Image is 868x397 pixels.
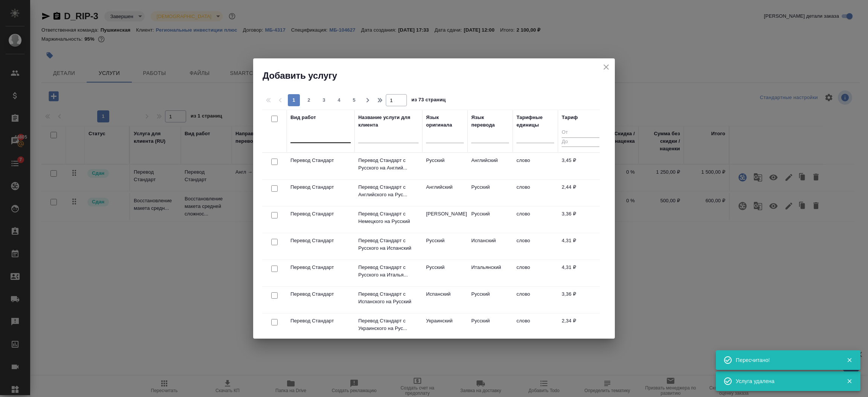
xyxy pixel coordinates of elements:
[842,357,857,363] button: Закрыть
[290,157,351,164] p: Перевод Стандарт
[513,313,558,340] td: слово
[513,233,558,260] td: слово
[468,233,513,260] td: Испанский
[426,114,464,129] div: Язык оригинала
[422,153,468,179] td: Русский
[842,378,857,385] button: Закрыть
[358,237,419,252] p: Перевод Стандарт с Русского на Испанский
[290,317,351,325] p: Перевод Стандарт
[422,313,468,340] td: Украинский
[601,61,612,73] button: close
[513,260,558,286] td: слово
[318,94,330,106] button: 3
[422,180,468,206] td: Английский
[562,137,599,147] input: До
[348,96,360,104] span: 5
[558,233,603,260] td: 4,31 ₽
[303,94,315,106] button: 2
[558,260,603,286] td: 4,31 ₽
[468,180,513,206] td: Русский
[468,260,513,286] td: Итальянский
[422,206,468,233] td: [PERSON_NAME]
[358,317,419,332] p: Перевод Стандарт с Украинского на Рус...
[263,70,615,82] h2: Добавить услугу
[517,114,554,129] div: Тарифные единицы
[303,96,315,104] span: 2
[358,114,419,129] div: Название услуги для клиента
[318,96,330,104] span: 3
[513,153,558,179] td: слово
[290,290,351,298] p: Перевод Стандарт
[558,180,603,206] td: 2,44 ₽
[290,183,351,191] p: Перевод Стандарт
[358,183,419,198] p: Перевод Стандарт с Английского на Рус...
[290,264,351,271] p: Перевод Стандарт
[290,210,351,218] p: Перевод Стандарт
[513,206,558,233] td: слово
[348,94,360,106] button: 5
[333,96,345,104] span: 4
[411,95,446,106] span: из 73 страниц
[290,237,351,244] p: Перевод Стандарт
[562,128,599,137] input: От
[422,260,468,286] td: Русский
[471,114,509,129] div: Язык перевода
[358,290,419,305] p: Перевод Стандарт с Испанского на Русский
[558,313,603,340] td: 2,34 ₽
[468,287,513,313] td: Русский
[736,377,835,385] div: Услуга удалена
[558,153,603,179] td: 3,45 ₽
[558,287,603,313] td: 3,36 ₽
[290,114,316,121] div: Вид работ
[358,210,419,225] p: Перевод Стандарт с Немецкого на Русский
[736,356,835,364] div: Пересчитано!
[468,313,513,340] td: Русский
[333,94,345,106] button: 4
[358,157,419,172] p: Перевод Стандарт с Русского на Англий...
[468,153,513,179] td: Английский
[562,114,578,121] div: Тариф
[513,287,558,313] td: слово
[558,206,603,233] td: 3,36 ₽
[513,180,558,206] td: слово
[422,233,468,260] td: Русский
[422,287,468,313] td: Испанский
[358,264,419,279] p: Перевод Стандарт с Русского на Италья...
[468,206,513,233] td: Русский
